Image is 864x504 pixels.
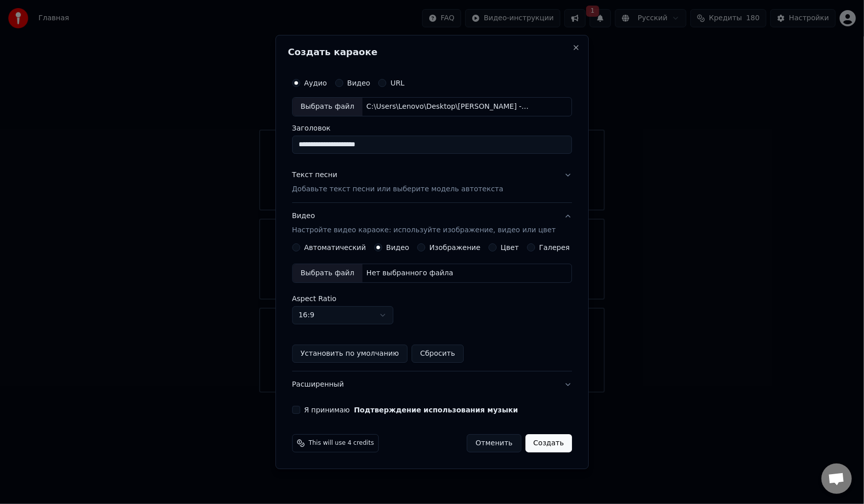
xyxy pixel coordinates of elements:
[292,184,504,194] p: Добавьте текст песни или выберите модель автотекста
[362,268,458,278] div: Нет выбранного файла
[292,211,556,235] div: Видео
[430,244,481,251] label: Изображение
[304,406,518,413] label: Я принимаю
[288,48,576,57] h2: Создать караоке
[292,162,572,202] button: Текст песниДобавьте текст песни или выберите модель автотекста
[292,371,572,398] button: Расширенный
[347,79,371,87] label: Видео
[354,406,518,413] button: Я принимаю
[525,434,572,452] button: Создать
[391,79,405,87] label: URL
[304,244,366,251] label: Автоматический
[501,244,519,251] label: Цвет
[292,295,572,302] label: Aspect Ratio
[292,203,572,243] button: ВидеоНастройте видео караоке: используйте изображение, видео или цвет
[292,225,556,235] p: Настройте видео караоке: используйте изображение, видео или цвет
[292,124,572,132] label: Заголовок
[293,264,362,282] div: Выбрать файл
[412,345,464,363] button: Сбросить
[292,243,572,371] div: ВидеоНастройте видео караоке: используйте изображение, видео или цвет
[467,434,521,452] button: Отменить
[293,98,362,116] div: Выбрать файл
[362,102,534,112] div: C:\Users\Lenovo\Desktop\[PERSON_NAME] - Звенит январская вьюга.mp3
[304,79,327,87] label: Аудио
[386,244,409,251] label: Видео
[292,170,338,180] div: Текст песни
[292,345,407,363] button: Установить по умолчанию
[309,439,374,447] span: This will use 4 credits
[539,244,570,251] label: Галерея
